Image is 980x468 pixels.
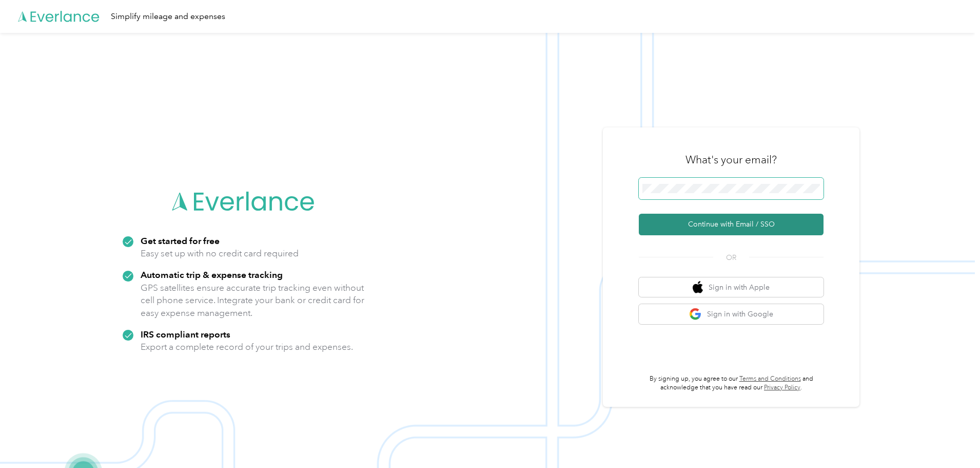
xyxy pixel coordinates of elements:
[141,329,230,340] strong: IRS compliant reports
[639,214,824,235] button: Continue with Email / SSO
[111,10,225,23] div: Simplify mileage and expenses
[693,281,703,294] img: apple logo
[639,304,824,324] button: google logoSign in with Google
[764,384,800,391] a: Privacy Policy
[685,153,777,167] h3: What's your email?
[689,308,702,321] img: google logo
[141,341,353,353] p: Export a complete record of your trips and expenses.
[141,269,283,280] strong: Automatic trip & expense tracking
[639,277,824,297] button: apple logoSign in with Apple
[713,252,749,263] span: OR
[141,247,299,260] p: Easy set up with no credit card required
[141,235,220,246] strong: Get started for free
[739,375,801,383] a: Terms and Conditions
[639,375,824,392] p: By signing up, you agree to our and acknowledge that you have read our .
[141,282,365,320] p: GPS satellites ensure accurate trip tracking even without cell phone service. Integrate your bank...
